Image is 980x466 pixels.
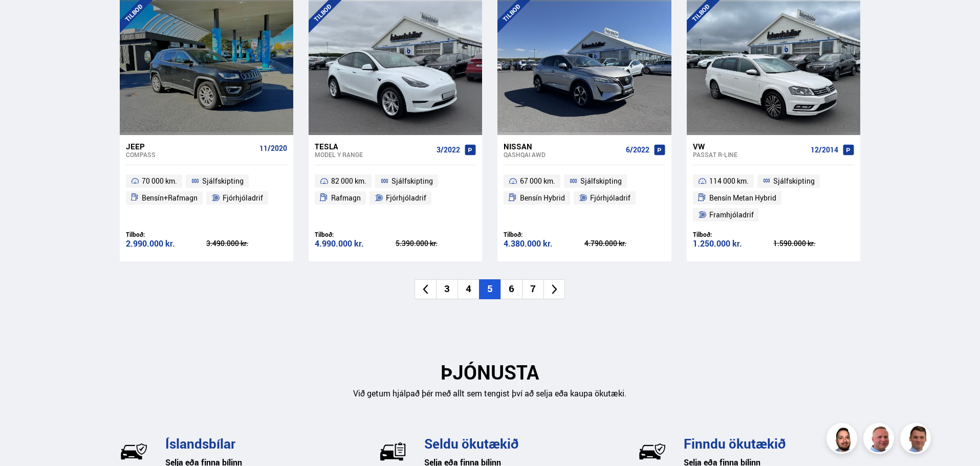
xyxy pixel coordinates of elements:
div: Compass [126,151,255,158]
span: Bensín Metan Hybrid [709,192,776,204]
span: 6/2022 [626,146,649,154]
h3: Finndu ökutækið [684,436,860,451]
span: Sjálfskipting [773,175,815,187]
a: Nissan Qashqai AWD 6/2022 67 000 km. Sjálfskipting Bensín Hybrid Fjórhjóladrif Tilboð: 4.380.000 ... [497,135,671,261]
div: 3.490.000 kr. [206,240,287,247]
div: Model Y RANGE [315,151,432,158]
span: Sjálfskipting [391,175,433,187]
span: 3/2022 [437,146,460,154]
span: Fjórhjóladrif [223,192,263,204]
span: 70 000 km. [142,175,177,187]
div: Tilboð: [504,231,584,238]
li: 3 [436,279,458,299]
span: Sjálfskipting [202,175,244,187]
a: Jeep Compass 11/2020 70 000 km. Sjálfskipting Bensín+Rafmagn Fjórhjóladrif Tilboð: 2.990.000 kr. ... [120,135,293,261]
span: Bensín+Rafmagn [142,192,198,204]
span: Sjálfskipting [580,175,622,187]
li: 5 [479,279,500,299]
li: 6 [500,279,522,299]
img: siFngHWaQ9KaOqBr.png [865,425,896,455]
p: Við getum hjálpað þér með allt sem tengist því að selja eða kaupa ökutæki. [120,388,861,400]
h3: Íslandsbílar [165,436,342,451]
div: Qashqai AWD [504,151,621,158]
div: 2.990.000 kr. [126,239,207,248]
span: Fjórhjóladrif [590,192,630,204]
span: 12/2014 [811,146,838,154]
span: Fjórhjóladrif [386,192,426,204]
li: 7 [522,279,543,299]
img: FbJEzSuNWCJXmdc-.webp [902,425,932,455]
div: Tesla [315,142,432,151]
div: 4.990.000 kr. [315,239,396,248]
span: Rafmagn [331,192,361,204]
h3: Seldu ökutækið [424,436,601,451]
li: 4 [458,279,479,299]
img: U-P77hVsr2UxK2Mi.svg [379,437,407,465]
div: Jeep [126,142,255,151]
a: VW Passat R-LINE 12/2014 114 000 km. Sjálfskipting Bensín Metan Hybrid Framhjóladrif Tilboð: 1.25... [687,135,860,261]
span: 67 000 km. [520,175,555,187]
span: Framhjóladrif [709,209,754,221]
div: Nissan [504,142,621,151]
div: Tilboð: [693,231,774,238]
div: 5.390.000 kr. [396,240,476,247]
button: Opna LiveChat spjallviðmót [8,4,39,35]
div: 1.590.000 kr. [773,240,854,247]
span: 114 000 km. [709,175,749,187]
img: nhp88E3Fdnt1Opn2.png [828,425,859,455]
div: 4.380.000 kr. [504,239,584,248]
img: BkM1h9GEeccOPUq4.svg [638,437,666,465]
img: wj-tEQaV63q7uWzm.svg [120,437,148,465]
span: 82 000 km. [331,175,366,187]
div: Tilboð: [126,231,207,238]
h2: ÞJÓNUSTA [120,361,861,384]
div: 1.250.000 kr. [693,239,774,248]
div: VW [693,142,807,151]
div: 4.790.000 kr. [584,240,665,247]
span: Bensín Hybrid [520,192,565,204]
div: Tilboð: [315,231,396,238]
a: Tesla Model Y RANGE 3/2022 82 000 km. Sjálfskipting Rafmagn Fjórhjóladrif Tilboð: 4.990.000 kr. 5... [309,135,482,261]
div: Passat R-LINE [693,151,807,158]
span: 11/2020 [259,144,287,152]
